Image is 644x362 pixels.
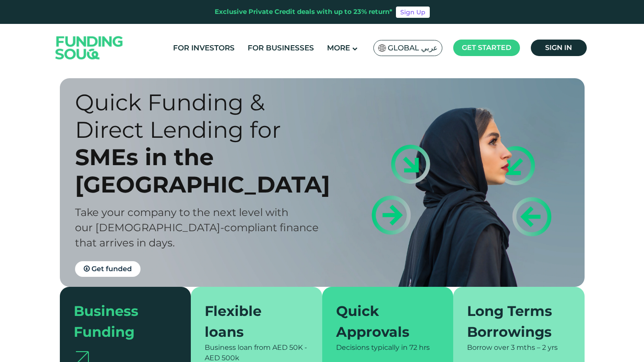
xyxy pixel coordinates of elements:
span: 72 hrs [409,343,430,352]
span: Decisions typically in [336,343,408,352]
div: SMEs in the [GEOGRAPHIC_DATA] [75,143,337,198]
div: Long Terms Borrowings [467,301,560,342]
span: Sign in [545,43,572,52]
span: Get started [462,43,511,52]
div: Flexible loans [205,301,298,342]
div: Quick Funding & Direct Lending for [75,89,337,143]
img: SA Flag [378,44,386,52]
a: Sign in [531,40,587,56]
span: More [327,43,350,52]
a: For Businesses [245,41,316,55]
a: For Investors [171,41,237,55]
a: Get funded [75,261,141,277]
span: 3 mths – 2 yrs [511,343,558,352]
a: Sign Up [396,7,430,18]
span: Business loan from [205,343,271,352]
span: Take your company to the next level with our [DEMOGRAPHIC_DATA]-compliant finance that arrives in... [75,206,319,249]
img: Logo [47,26,132,70]
span: Borrow over [467,343,509,352]
div: Business Funding [74,301,167,342]
span: Get funded [92,265,132,273]
span: Global عربي [388,43,438,53]
div: Quick Approvals [336,301,429,342]
div: Exclusive Private Credit deals with up to 23% return* [215,7,392,17]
